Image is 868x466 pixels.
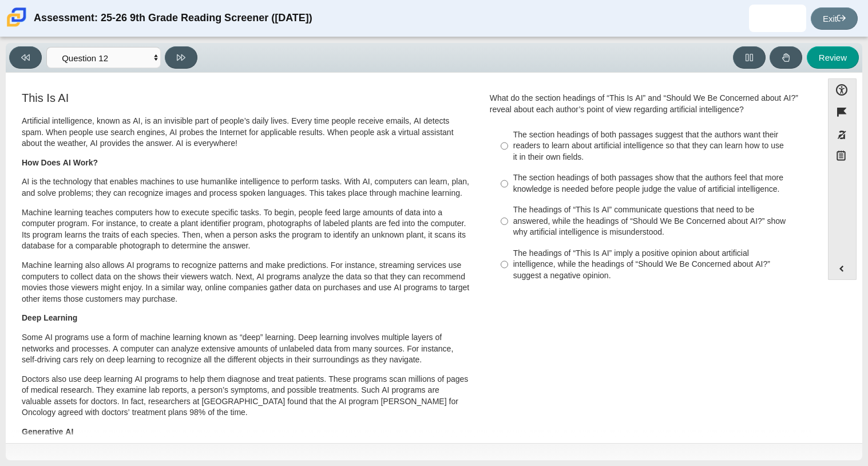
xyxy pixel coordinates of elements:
p: Some AI programs use a form of machine learning known as “deep” learning. Deep learning involves ... [22,332,471,366]
p: Artificial intelligence, known as AI, is an invisible part of people’s daily lives. Every time pe... [22,116,471,149]
div: The section headings of both passages suggest that the authors want their readers to learn about ... [513,129,802,163]
div: The headings of “This Is AI” imply a positive opinion about artificial intelligence, while the he... [513,248,802,282]
button: Flag item [828,101,857,123]
p: Doctors also use deep learning AI programs to help them diagnose and treat patients. These progra... [22,374,471,418]
div: Assessment: 25-26 9th Grade Reading Screener ([DATE]) [34,5,312,32]
div: The headings of “This Is AI” communicate questions that need to be answered, while the headings o... [513,204,802,238]
p: AI is the technology that enables machines to use humanlike intelligence to perform tasks. With A... [22,176,471,199]
b: Deep Learning [22,313,77,323]
button: Open Accessibility Menu [828,78,857,101]
button: Review [807,46,859,69]
p: Machine learning also allows AI programs to recognize patterns and make predictions. For instance... [22,260,471,305]
button: Toggle response masking [828,124,857,146]
div: The section headings of both passages show that the authors feel that more knowledge is needed be... [513,172,802,195]
img: emilese.vega.4xCmyy [768,9,787,27]
a: Carmen School of Science & Technology [5,21,29,31]
div: What do the section headings of “This Is AI” and “Should We Be Concerned about AI?” reveal about ... [490,93,808,115]
h3: This Is AI [22,92,471,104]
div: Assessment items [11,78,817,439]
button: Expand menu. Displays the button labels. [829,258,856,279]
a: Exit [811,7,858,30]
b: Generative AI [22,426,73,437]
button: Raise Your Hand [770,46,802,69]
b: How Does AI Work? [22,157,98,168]
button: Notepad [828,146,857,169]
img: Carmen School of Science & Technology [5,5,29,29]
p: Machine learning teaches computers how to execute specific tasks. To begin, people feed large amo... [22,207,471,252]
